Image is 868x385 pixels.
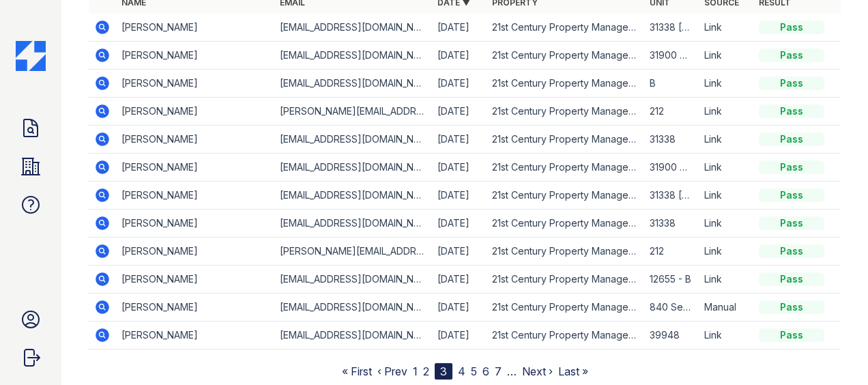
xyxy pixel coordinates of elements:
td: [DATE] [432,126,487,154]
td: [EMAIL_ADDRESS][DOMAIN_NAME] [274,42,432,70]
td: 840 Sequoia [644,294,699,322]
td: [DATE] [432,266,487,294]
td: Link [699,42,753,70]
td: 21st Century Property Management - JCAS [487,294,644,322]
div: Pass [759,76,824,90]
td: Link [699,266,753,294]
div: Pass [759,104,824,118]
td: 212 [644,98,699,126]
td: 21st Century Property Management - JCAS [487,182,644,210]
td: 31338 [644,126,699,154]
td: [DATE] [432,154,487,182]
td: Link [699,238,753,266]
td: 39948 [644,322,699,350]
a: ‹ Prev [377,365,407,378]
td: [DATE] [432,238,487,266]
td: [DATE] [432,14,487,42]
a: 2 [423,365,429,378]
a: 7 [495,365,502,378]
td: [PERSON_NAME][EMAIL_ADDRESS][DOMAIN_NAME] [274,238,432,266]
div: Pass [759,20,824,34]
a: 4 [458,365,465,378]
td: [DATE] [432,42,487,70]
td: 31338 [644,210,699,238]
div: Pass [759,216,824,230]
td: Manual [699,294,753,322]
td: 21st Century Property Management - JCAS [487,14,644,42]
a: 1 [413,365,418,378]
td: 31338 [PERSON_NAME] [644,182,699,210]
div: Pass [759,160,824,174]
td: [EMAIL_ADDRESS][DOMAIN_NAME] [274,126,432,154]
td: [EMAIL_ADDRESS][DOMAIN_NAME] [274,266,432,294]
td: [PERSON_NAME] [116,42,274,70]
td: Link [699,182,753,210]
div: Pass [759,48,824,62]
div: Pass [759,300,824,314]
td: [PERSON_NAME] [116,210,274,238]
td: Link [699,14,753,42]
td: [EMAIL_ADDRESS][DOMAIN_NAME] [274,70,432,98]
div: Pass [759,188,824,202]
td: [EMAIL_ADDRESS][DOMAIN_NAME] [274,14,432,42]
td: 21st Century Property Management [487,98,644,126]
td: [EMAIL_ADDRESS][DOMAIN_NAME] [274,154,432,182]
td: Link [699,70,753,98]
td: [PERSON_NAME] [116,182,274,210]
td: B [644,70,699,98]
td: 31338 [PERSON_NAME] Dr [644,14,699,42]
td: [DATE] [432,70,487,98]
a: 6 [482,365,489,378]
td: [EMAIL_ADDRESS][DOMAIN_NAME] [274,322,432,350]
img: CE_Icon_Blue-c292c112584629df590d857e76928e9f676e5b41ef8f769ba2f05ee15b207248.png [16,41,46,71]
td: [DATE] [432,322,487,350]
td: Link [699,210,753,238]
td: Link [699,154,753,182]
td: [PERSON_NAME] [116,322,274,350]
td: [PERSON_NAME] [116,266,274,294]
td: [PERSON_NAME] [116,98,274,126]
span: … [507,363,517,380]
div: Pass [759,244,824,258]
td: 12655 - B [644,266,699,294]
a: « First [342,365,372,378]
td: 21st Century Property Management [487,238,644,266]
td: Link [699,98,753,126]
td: 21st Century Property Management [487,266,644,294]
td: 31900 Corte Priego [644,154,699,182]
td: [PERSON_NAME] [116,14,274,42]
a: Last » [558,365,588,378]
td: [EMAIL_ADDRESS][DOMAIN_NAME] [274,210,432,238]
td: 21st Century Property Management - JCAS [487,126,644,154]
td: 21st Century Property Management - JCAS [487,322,644,350]
td: [PERSON_NAME] [116,126,274,154]
a: 5 [471,365,477,378]
td: [DATE] [432,294,487,322]
div: Pass [759,132,824,146]
td: 21st Century Property Management - JCAS [487,210,644,238]
td: [PERSON_NAME] [116,70,274,98]
div: Pass [759,272,824,286]
div: 3 [435,363,452,380]
td: [EMAIL_ADDRESS][DOMAIN_NAME] [274,294,432,322]
td: [PERSON_NAME] [116,238,274,266]
div: Pass [759,328,824,342]
td: [DATE] [432,210,487,238]
a: Next › [522,365,553,378]
td: Link [699,322,753,350]
td: [PERSON_NAME][EMAIL_ADDRESS][DOMAIN_NAME] [274,98,432,126]
td: 212 [644,238,699,266]
td: 21st Century Property Management [487,70,644,98]
td: [DATE] [432,98,487,126]
td: [PERSON_NAME] [116,294,274,322]
td: 21st Century Property Management - JCAS [487,154,644,182]
td: 31900 Corte Priego [644,42,699,70]
td: [PERSON_NAME] [116,154,274,182]
td: Link [699,126,753,154]
td: [DATE] [432,182,487,210]
td: 21st Century Property Management - JCAS [487,42,644,70]
td: [EMAIL_ADDRESS][DOMAIN_NAME] [274,182,432,210]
